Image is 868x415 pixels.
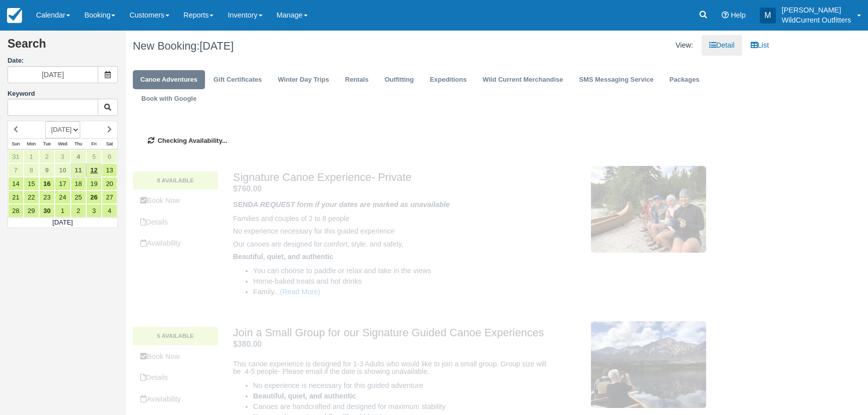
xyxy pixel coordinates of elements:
[233,327,549,339] h2: Join a Small Group for our Signature Guided Canoe Experiences
[475,70,570,90] a: Wild Current Merchandise
[233,184,262,193] strong: Price: $760
[55,138,70,149] th: Wed
[24,190,39,204] a: 22
[39,177,55,190] a: 16
[39,150,55,163] a: 2
[8,138,24,149] th: Sun
[133,233,218,254] a: Availability
[233,200,450,209] strong: SEND
[24,204,39,218] a: 29
[233,184,262,193] span: $760.00
[86,163,102,177] a: 12
[133,121,769,161] div: Checking Availability...
[86,177,102,190] a: 19
[233,228,549,235] h5: No experience necessary for this guided experience
[8,150,24,163] a: 31
[71,138,86,149] th: Thu
[86,150,102,163] a: 5
[102,138,117,149] th: Sat
[55,204,70,218] a: 1
[55,163,70,177] a: 10
[8,218,118,228] td: [DATE]
[233,340,262,348] span: $380.00
[206,70,269,90] a: Gift Certificates
[102,177,117,190] a: 20
[591,321,706,408] img: M2-9
[782,15,851,25] p: WildCurrent Outfitters
[253,392,356,400] strong: Beautiful, quiet, and authentic
[24,150,39,163] a: 1
[133,40,444,52] h1: New Booking:
[39,204,55,218] a: 30
[24,163,39,177] a: 8
[71,163,86,177] a: 11
[133,389,218,409] a: Availability
[743,35,776,56] a: List
[377,70,421,90] a: Outfitting
[71,177,86,190] a: 18
[731,11,746,19] span: Help
[253,401,549,412] li: Canoes are handcrafted and designed for maximum stability
[39,190,55,204] a: 23
[233,360,549,376] h5: This canoe experience is designed for 1-3 Adults who would like to join a small group. Group size...
[253,380,549,391] li: No experience is necessary for this guided adventure
[133,171,218,189] a: 8 Available
[133,327,218,345] a: 5 Available
[233,253,333,261] strong: Beautiful, quiet, and authentic
[662,70,707,90] a: Packages
[39,138,55,149] th: Tue
[668,35,701,56] li: View:
[280,288,320,296] a: (Read More)
[422,70,474,90] a: Expeditions
[233,171,549,183] h2: Signature Canoe Experience- Private
[591,166,706,253] img: M10-6
[8,38,118,56] h2: Search
[722,12,729,19] i: Help
[71,204,86,218] a: 2
[7,8,22,23] img: checkfront-main-nav-mini-logo.png
[782,5,851,15] p: [PERSON_NAME]
[24,138,39,149] th: Mon
[8,177,24,190] a: 14
[98,99,118,116] button: Keyword Search
[55,177,70,190] a: 17
[8,190,24,204] a: 21
[133,212,218,233] a: Details
[102,204,117,218] a: 4
[199,40,234,52] span: [DATE]
[702,35,742,56] a: Detail
[253,200,450,209] em: A REQUEST form if your dates are marked as unavailable
[8,56,118,66] label: Date:
[8,163,24,177] a: 7
[102,190,117,204] a: 27
[24,177,39,190] a: 15
[134,89,204,109] a: Book with Google
[133,346,218,367] a: Book Now
[760,8,776,24] div: M
[86,204,102,218] a: 3
[133,190,218,211] a: Book Now
[338,70,376,90] a: Rentals
[55,190,70,204] a: 24
[71,190,86,204] a: 25
[39,163,55,177] a: 9
[233,215,549,223] h5: Families and couples of 2 to 8 people
[55,150,70,163] a: 3
[8,90,35,97] label: Keyword
[253,266,549,276] li: You can choose to paddle or relax and take in the views
[253,276,549,287] li: Home-baked treats and hot drinks
[233,241,549,248] h5: Our canoes are designed for comfort, style, and safety,
[233,340,262,348] strong: Price: $380
[8,204,24,218] a: 28
[86,138,102,149] th: Fri
[86,190,102,204] a: 26
[133,367,218,388] a: Details
[71,150,86,163] a: 4
[133,70,205,90] a: Canoe Adventures
[102,150,117,163] a: 6
[571,70,661,90] a: SMS Messaging Service
[253,287,549,297] li: Family...
[270,70,336,90] a: Winter Day Trips
[102,163,117,177] a: 13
